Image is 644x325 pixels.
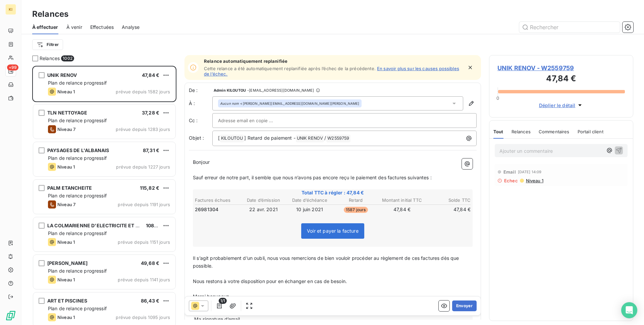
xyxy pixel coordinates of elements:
span: Plan de relance progressif [48,268,107,274]
span: TLN NETTOYAGE [47,110,87,115]
span: De : [189,87,212,94]
span: Nous restons à votre disposition pour en échanger en cas de besoin. [193,278,347,284]
span: Plan de relance progressif [48,193,107,198]
span: Objet : [189,135,204,141]
button: Filtrer [32,39,63,50]
span: 1/1 [219,298,227,304]
span: Niveau 1 [525,178,543,183]
span: Merci beaucoup [193,293,229,299]
span: / [324,135,326,141]
span: UNIK RENOV - W2559759 [497,63,625,73]
span: Portail client [578,129,603,134]
span: Echec [504,178,518,183]
th: Montant initial TTC [379,197,425,204]
span: 37,28 € [142,110,159,115]
span: 1587 jours [344,207,368,213]
span: [DATE] 14:09 [518,170,542,174]
span: Déplier le détail [539,102,576,109]
span: Commentaires [539,129,570,134]
button: Déplier le détail [537,101,586,109]
span: KILOUTOU [220,135,244,142]
span: ] Retard de paiement - [244,135,295,141]
h3: Relances [32,8,68,20]
span: Niveau 1 [57,277,75,282]
span: PALM ETANCHEITE [47,185,92,191]
span: Plan de relance progressif [48,118,107,123]
span: Niveau 7 [57,202,75,207]
td: 10 juin 2021 [287,206,332,213]
div: grid [32,66,176,325]
span: Bonjour [193,159,210,165]
span: prévue depuis 1227 jours [116,164,170,170]
span: 0 [496,95,499,101]
span: Cette relance a été automatiquement replanifiée après l’échec de la précédente. [204,66,376,71]
span: Voir et payer la facture [307,228,359,234]
span: Tout [493,129,503,134]
div: Open Intercom Messenger [621,302,637,318]
span: UNIK RENOV [47,72,77,78]
span: PAYSAGES DE L'ALBANAIS [47,147,109,153]
span: [ [218,135,220,141]
span: prévue depuis 1283 jours [116,127,170,132]
span: Niveau 1 [57,315,75,320]
span: Il s’agit probablement d’un oubli, nous vous remercions de bien vouloir procéder au règlement de ... [193,255,461,269]
span: LA COLMARIENNE D'ELECTRICITE ET DE MAINTENANCE [47,223,179,228]
span: W2559759 [326,135,350,142]
span: 87,31 € [143,147,159,153]
span: prévue depuis 1191 jours [118,202,170,207]
span: Relance automatiquement replanifiée [204,58,463,64]
span: 49,68 € [141,260,159,266]
span: ART ET PISCINES [47,298,87,304]
span: Sauf erreur de notre part, il semble que nous n’avons pas encore reçu le paiement des factures su... [193,175,432,180]
th: Date d’échéance [287,197,332,204]
th: Retard [333,197,379,204]
span: Relances [512,129,531,134]
input: Rechercher [519,22,620,33]
input: Adresse email en copie ... [218,115,290,126]
div: <[PERSON_NAME][EMAIL_ADDRESS][DOMAIN_NAME][PERSON_NAME] [220,101,360,106]
span: Niveau 7 [57,127,75,132]
button: Envoyer [452,300,477,311]
span: prévue depuis 1141 jours [118,277,170,282]
span: 1002 [61,55,74,61]
span: Effectuées [90,24,114,31]
span: [PERSON_NAME] [47,260,88,266]
h3: 47,84 € [497,73,625,86]
th: Factures échues [195,197,240,204]
span: 86,43 € [141,298,159,304]
a: En savoir plus sur les causes possibles de l’échec. [204,66,459,77]
span: Admin KILOUTOU [214,88,246,92]
td: 47,84 € [425,206,471,213]
td: 47,84 € [379,206,425,213]
span: - [EMAIL_ADDRESS][DOMAIN_NAME] [247,88,314,92]
span: Plan de relance progressif [48,306,107,311]
span: À effectuer [32,24,58,31]
span: prévue depuis 1151 jours [118,239,170,245]
span: Niveau 1 [57,239,75,245]
th: Solde TTC [425,197,471,204]
span: Plan de relance progressif [48,230,107,236]
span: Relances [40,55,60,62]
span: Email [503,169,516,175]
span: Niveau 1 [57,164,75,170]
span: 108,14 € [146,223,165,228]
label: Cc : [189,117,212,124]
span: Total TTC à régler : 47,84 € [194,189,472,196]
span: 47,84 € [142,72,159,78]
span: UNIK RENOV [296,135,324,142]
span: prévue depuis 1095 jours [116,315,170,320]
span: 115,82 € [140,185,159,191]
span: Niveau 1 [57,89,75,94]
span: Plan de relance progressif [48,80,107,86]
td: 22 avr. 2021 [241,206,286,213]
th: Date d’émission [241,197,286,204]
em: Aucun nom [220,101,239,106]
img: Logo LeanPay [5,310,16,321]
div: KI [5,4,16,15]
span: +99 [7,64,18,71]
span: prévue depuis 1582 jours [116,89,170,94]
span: À venir [66,24,82,31]
span: Analyse [122,24,140,31]
span: Plan de relance progressif [48,155,107,161]
span: 26981304 [195,206,218,213]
